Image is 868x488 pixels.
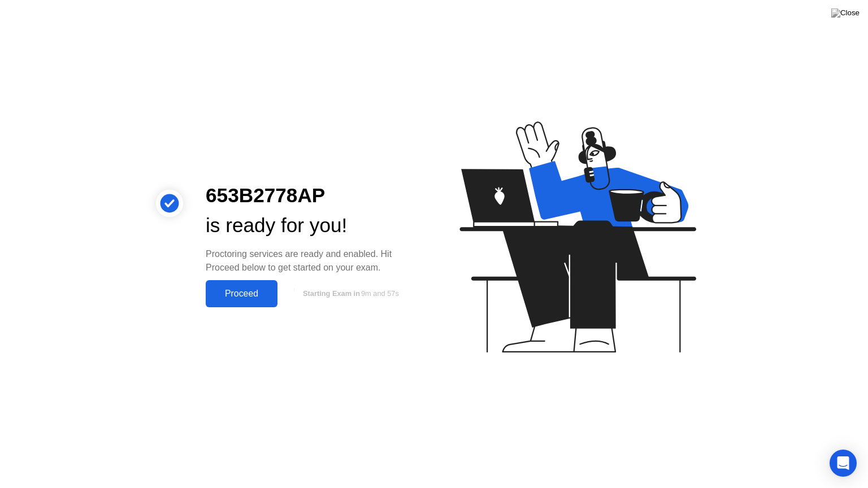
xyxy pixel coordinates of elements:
[206,211,416,241] div: is ready for you!
[361,289,399,298] span: 9m and 57s
[206,247,416,274] div: Proctoring services are ready and enabled. Hit Proceed below to get started on your exam.
[831,8,860,18] img: Close
[283,283,416,304] button: Starting Exam in9m and 57s
[830,450,857,477] div: Open Intercom Messenger
[206,280,277,307] button: Proceed
[206,181,416,211] div: 653B2778AP
[209,289,274,299] div: Proceed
